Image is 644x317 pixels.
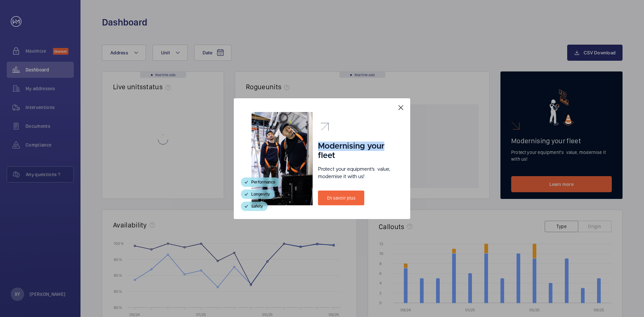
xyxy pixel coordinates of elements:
p: Protect your equipment's value, modernise it with us! [318,166,392,180]
div: Longevity [241,190,275,199]
div: Performance [241,177,280,187]
a: En savoir plus [318,191,364,205]
div: Safety [241,202,268,211]
h1: Modernising your fleet [318,142,392,160]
